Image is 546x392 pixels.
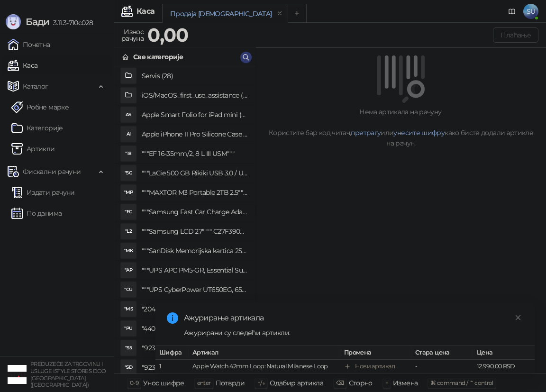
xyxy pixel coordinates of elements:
div: Продаја [DEMOGRAPHIC_DATA] [170,9,272,19]
h4: iOS/MacOS_first_use_assistance (4) [142,88,248,103]
span: 0-9 [130,379,138,386]
span: Фискални рачуни [23,162,81,181]
div: Каса [136,8,155,15]
h4: "440-87 Punjac za uredjaje sa micro USB portom 4/1, Stand." [142,321,248,336]
div: Ажурирани су следећи артикли: [184,328,523,338]
div: "MS [121,301,136,317]
h4: """Samsung Fast Car Charge Adapter, brzi auto punja_, boja crna""" [142,204,248,219]
div: "MK [121,243,136,258]
img: Artikli [11,143,23,155]
span: ⌫ [336,379,344,386]
a: претрагу [351,128,381,137]
button: remove [273,9,286,18]
div: "S5 [121,340,136,356]
span: Каталог [23,77,48,96]
th: Стара цена [411,346,473,360]
div: AS [121,107,136,122]
div: Износ рачуна [119,26,146,45]
td: 12.990,00 RSD [473,360,535,374]
img: 64x64-companyLogo-77b92cf4-9946-4f36-9751-bf7bb5fd2c7d.png [8,365,27,384]
span: SU [523,4,538,19]
a: Робне марке [11,98,69,117]
button: Плаћање [493,27,538,43]
div: Одабир артикла [270,377,323,389]
span: enter [197,379,211,386]
a: Каса [8,56,37,75]
a: Категорије [11,119,63,137]
div: Унос шифре [143,377,184,389]
div: "5G [121,165,136,181]
h4: """SanDisk Memorijska kartica 256GB microSDXC sa SD adapterom SDSQXA1-256G-GN6MA - Extreme PLUS, ... [142,243,248,258]
td: 1 [155,360,189,374]
a: Документација [504,4,519,19]
a: Издати рачуни [11,183,75,202]
span: ⌘ command / ⌃ control [430,379,493,386]
h4: Servis (28) [142,68,248,83]
span: Бади [26,16,49,27]
th: Цена [473,346,535,360]
span: info-circle [167,312,178,324]
div: Потврди [216,377,245,389]
div: Све категорије [133,52,183,62]
div: "18 [121,146,136,161]
div: Нови артикал [355,362,395,371]
h4: """EF 16-35mm/2, 8 L III USM""" [142,146,248,161]
strong: 0,00 [147,23,188,46]
h4: "2048 MB, SO-DIMM DDRII, 667 MHz, Napajanje 1,8 0,1 V, Latencija CL5" [142,301,248,317]
th: Шифра [155,346,189,360]
h4: """LaCie 500 GB Rikiki USB 3.0 / Ultra Compact & Resistant aluminum / USB 3.0 / 2.5""""""" [142,165,248,181]
th: Промена [340,346,411,360]
div: "PU [121,321,136,336]
div: "L2 [121,224,136,239]
div: Ажурирање артикала [184,312,523,324]
div: "AP [121,263,136,278]
small: PREDUZEĆE ZA TRGOVINU I USLUGE ISTYLE STORES DOO [GEOGRAPHIC_DATA] ([GEOGRAPHIC_DATA]) [30,361,106,388]
div: grid [114,66,255,374]
span: close [515,314,521,321]
h4: """Samsung LCD 27"""" C27F390FHUXEN""" [142,224,248,239]
div: Нема артикала на рачуну. Користите бар код читач, или како бисте додали артикле на рачун. [267,107,535,148]
a: Почетна [8,35,50,54]
a: Close [513,312,523,323]
h4: Apple iPhone 11 Pro Silicone Case - Black [142,127,248,142]
span: ↑/↓ [257,379,265,386]
button: Add tab [288,4,307,23]
h4: """MAXTOR M3 Portable 2TB 2.5"""" crni eksterni hard disk HX-M201TCB/GM""" [142,185,248,200]
div: "CU [121,282,136,297]
td: - [411,360,473,374]
span: 3.11.3-710c028 [49,18,93,27]
h4: Apple Smart Folio for iPad mini (A17 Pro) - Sage [142,107,248,122]
div: "SD [121,360,136,375]
div: "FC [121,204,136,219]
span: + [385,379,388,386]
h4: "923-0448 SVC,IPHONE,TOURQUE DRIVER KIT .65KGF- CM Šrafciger " [142,360,248,375]
h4: """UPS CyberPower UT650EG, 650VA/360W , line-int., s_uko, desktop""" [142,282,248,297]
th: Артикал [189,346,340,360]
div: Сторно [349,377,373,389]
td: Apple Watch 42mm Loop: Natural Milanese Loop [189,360,340,374]
h4: "923-0315 SVC,IPHONE 5/5S BATTERY REMOVAL TRAY Držač za iPhone sa kojim se otvara display [142,340,248,356]
div: "MP [121,185,136,200]
a: ArtikliАртикли [11,139,55,158]
img: Logo [6,14,21,29]
div: Измена [393,377,418,389]
a: унесите шифру [393,128,445,137]
a: По данима [11,204,62,223]
h4: """UPS APC PM5-GR, Essential Surge Arrest,5 utic_nica""" [142,263,248,278]
div: AI [121,127,136,142]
